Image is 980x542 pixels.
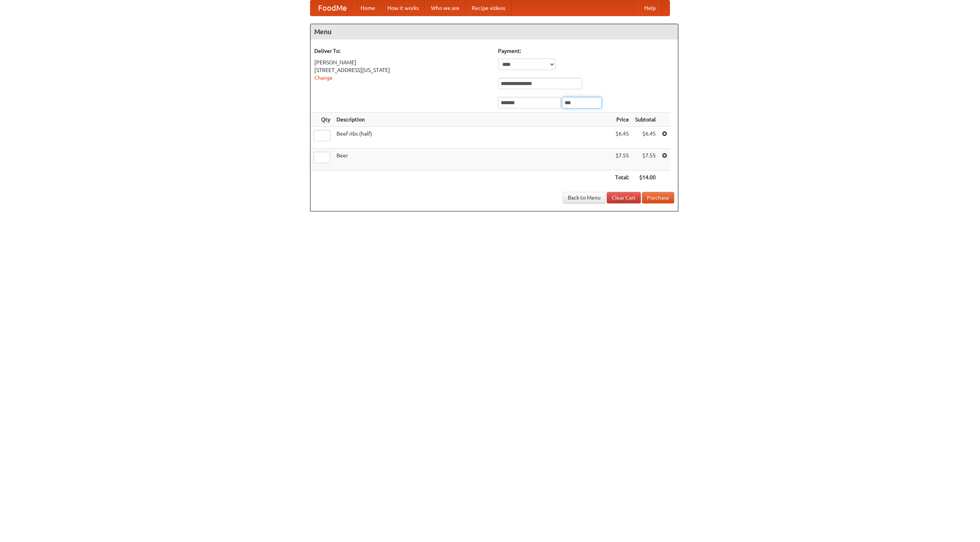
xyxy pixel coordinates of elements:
[612,113,632,127] th: Price
[612,170,632,185] th: Total:
[333,113,612,127] th: Description
[642,192,674,203] button: Purchase
[310,113,333,127] th: Qty
[310,24,678,39] h4: Menu
[314,66,490,74] div: [STREET_ADDRESS][US_STATE]
[632,127,659,149] td: $6.45
[314,47,490,55] h5: Deliver To:
[333,149,612,170] td: Beer
[563,192,606,203] a: Back to Menu
[612,127,632,149] td: $6.45
[632,170,659,185] th: $14.00
[498,47,674,55] h5: Payment:
[381,0,425,16] a: How it works
[314,59,490,66] div: [PERSON_NAME]
[310,0,354,16] a: FoodMe
[425,0,465,16] a: Who we are
[314,75,333,81] a: Change
[632,149,659,170] td: $7.55
[638,0,662,16] a: Help
[333,127,612,149] td: Beef ribs (half)
[632,113,659,127] th: Subtotal
[607,192,641,203] a: Clear Cart
[612,149,632,170] td: $7.55
[354,0,381,16] a: Home
[465,0,511,16] a: Recipe videos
